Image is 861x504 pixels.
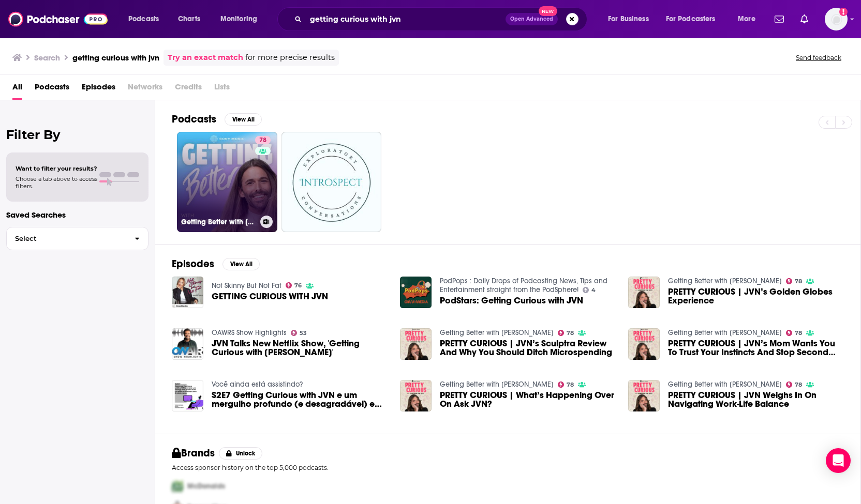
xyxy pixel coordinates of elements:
img: PodStars: Getting Curious with JVN [400,277,432,308]
span: Credits [175,79,202,100]
span: Networks [128,79,162,100]
a: Show notifications dropdown [770,10,788,28]
a: EpisodesView All [172,257,260,270]
a: Getting Better with Jonathan Van Ness [440,328,554,337]
a: 78 [786,330,803,336]
a: S2E7 Getting Curious with JVN e um mergulho profundo (e desagradável) em O Ultimato. Sim, de novo. [212,391,388,408]
span: All [12,79,22,100]
a: PRETTY CURIOUS | JVN’s Sculptra Review And Why You Should Ditch Microspending [400,328,432,360]
button: Show profile menu [825,8,848,30]
span: Logged in as CaveHenricks [825,8,848,30]
span: 78 [795,331,802,335]
a: 78 [255,136,271,144]
span: 53 [300,331,307,335]
a: PodStars: Getting Curious with JVN [440,296,583,305]
a: Try an exact match [168,52,243,64]
img: PRETTY CURIOUS | JVN Weighs In On Navigating Work-Life Balance [628,380,660,411]
h3: getting curious with jvn [72,53,159,63]
h3: Getting Better with [PERSON_NAME] [181,218,256,226]
a: GETTING CURIOUS WITH JVN [172,277,203,308]
a: GETTING CURIOUS WITH JVN [212,292,328,301]
a: PodcastsView All [172,113,262,126]
button: open menu [659,11,731,27]
span: New [539,6,557,16]
span: PRETTY CURIOUS | JVN Weighs In On Navigating Work-Life Balance [668,391,844,408]
a: Episodes [82,79,115,100]
a: 76 [286,282,302,288]
span: For Podcasters [666,12,716,26]
span: 4 [591,288,596,293]
span: 76 [294,283,302,288]
span: Select [7,235,126,242]
button: Unlock [219,447,263,460]
img: PRETTY CURIOUS | JVN’s Golden Globes Experience [628,277,660,308]
button: open menu [121,11,172,27]
a: PRETTY CURIOUS | JVN’s Golden Globes Experience [668,287,844,305]
span: 78 [567,331,574,335]
a: 4 [583,287,596,293]
span: Podcasts [35,79,69,100]
div: Open Intercom Messenger [826,448,851,473]
h2: Episodes [172,257,214,270]
span: Open Advanced [510,17,553,22]
button: open menu [213,11,271,27]
p: Access sponsor history on the top 5,000 podcasts. [172,464,844,471]
a: 78 [786,278,803,284]
a: 78 [558,381,574,388]
button: open menu [601,11,662,27]
img: S2E7 Getting Curious with JVN e um mergulho profundo (e desagradável) em O Ultimato. Sim, de novo. [172,380,203,411]
button: Select [6,227,149,250]
button: open menu [731,11,768,27]
span: Podcasts [128,12,159,26]
a: JVN Talks New Netflix Show, 'Getting Curious with Jonathan Van Ness' [172,328,203,360]
span: PRETTY CURIOUS | JVN’s Sculptra Review And Why You Should Ditch Microspending [440,339,616,357]
h2: Filter By [6,127,149,142]
img: Podchaser - Follow, Share and Rate Podcasts [8,9,108,29]
a: 78Getting Better with [PERSON_NAME] [177,132,277,232]
span: 78 [795,383,802,387]
a: Not Skinny But Not Fat [212,281,281,290]
a: 78 [558,330,574,336]
span: Choose a tab above to access filters. [16,175,97,190]
input: Search podcasts, credits, & more... [306,11,506,27]
button: View All [222,258,260,270]
a: Você ainda está assistindo? [212,380,303,389]
div: Search podcasts, credits, & more... [287,7,597,31]
span: More [738,12,755,26]
a: Show notifications dropdown [796,10,812,28]
a: PRETTY CURIOUS | What’s Happening Over On Ask JVN? [440,391,616,408]
a: Getting Better with Jonathan Van Ness [668,328,782,337]
button: View All [225,113,262,126]
span: JVN Talks New Netflix Show, 'Getting Curious with [PERSON_NAME]' [212,339,388,357]
button: Send feedback [793,53,844,62]
a: JVN Talks New Netflix Show, 'Getting Curious with Jonathan Van Ness' [212,339,388,357]
h2: Podcasts [172,113,216,126]
a: Getting Better with Jonathan Van Ness [668,380,782,389]
img: PRETTY CURIOUS | JVN’s Mom Wants You To Trust Your Instincts And Stop Second Guessing Yourself [628,328,660,360]
button: Open AdvancedNew [506,13,558,25]
a: 53 [291,330,307,336]
span: 78 [259,135,266,146]
h3: Search [34,53,60,63]
span: Charts [178,12,200,26]
span: Monitoring [220,12,257,26]
svg: Add a profile image [839,8,848,16]
img: User Profile [825,8,848,30]
a: PRETTY CURIOUS | JVN’s Mom Wants You To Trust Your Instincts And Stop Second Guessing Yourself [668,339,844,357]
a: Getting Better with Jonathan Van Ness [668,277,782,285]
img: PRETTY CURIOUS | What’s Happening Over On Ask JVN? [400,380,432,411]
span: Lists [214,79,230,100]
